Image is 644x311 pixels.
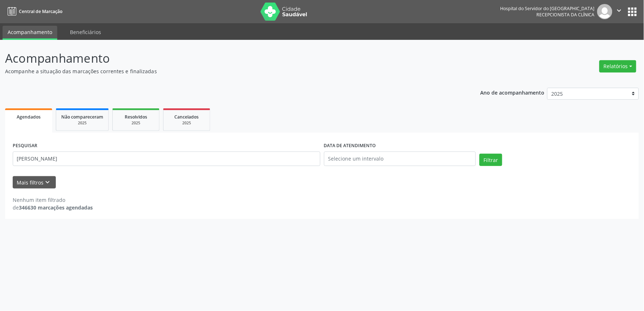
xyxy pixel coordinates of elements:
[481,88,545,97] p: Ano de acompanhamento
[61,120,103,126] div: 2025
[5,5,62,17] a: Central de Marcação
[3,26,57,40] a: Acompanhamento
[125,114,147,120] span: Resolvidos
[17,114,41,120] span: Agendados
[626,5,639,18] button: apps
[500,5,595,12] div: Hospital do Servidor do [GEOGRAPHIC_DATA]
[479,154,502,166] button: Filtrar
[537,12,595,18] span: Recepcionista da clínica
[175,114,199,120] span: Cancelados
[13,140,37,152] label: PESQUISAR
[19,8,62,14] span: Central de Marcação
[5,67,449,75] p: Acompanhe a situação das marcações correntes e finalizadas
[597,4,612,19] img: img
[13,176,56,189] button: Mais filtroskeyboard_arrow_down
[324,140,376,152] label: DATA DE ATENDIMENTO
[599,60,636,72] button: Relatórios
[13,152,320,166] input: Nome, código do beneficiário ou CPF
[324,152,476,166] input: Selecione um intervalo
[615,7,623,14] i: 
[169,120,205,126] div: 2025
[44,178,52,186] i: keyboard_arrow_down
[19,204,93,211] strong: 346630 marcações agendadas
[118,120,154,126] div: 2025
[13,196,93,204] div: Nenhum item filtrado
[612,4,626,19] button: 
[5,49,449,67] p: Acompanhamento
[65,26,106,38] a: Beneficiários
[61,114,103,120] span: Não compareceram
[13,204,93,211] div: de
